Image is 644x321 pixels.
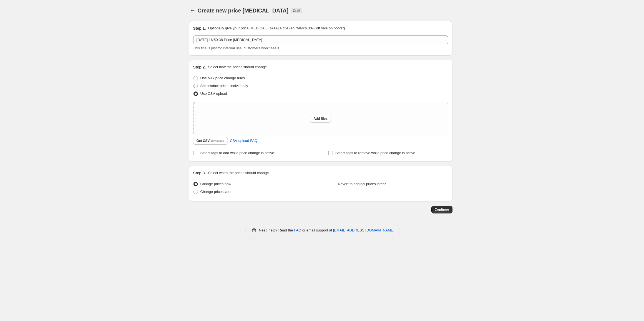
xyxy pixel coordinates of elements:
[301,228,333,232] span: or email support at
[208,26,345,31] p: Optionally give your price [MEDICAL_DATA] a title (eg "March 30% off sale on boots")
[333,228,394,232] a: [EMAIL_ADDRESS][DOMAIN_NAME]
[338,182,386,186] span: Revert to original prices later?
[193,26,206,31] h2: Step 1.
[197,139,225,143] span: Get CSV template
[193,64,206,70] h2: Step 2.
[259,228,294,232] span: Need help? Read the
[230,138,257,144] span: CSV upload FAQ
[200,76,245,80] span: Use bulk price change rules
[200,84,248,88] span: Set product prices individually
[310,115,331,123] button: Add files
[200,151,274,155] span: Select tags to add while price change is active
[431,206,452,213] button: Continue
[313,116,328,121] span: Add files
[193,46,279,50] span: This title is just for internal use, customers won't see it
[193,35,448,44] input: 30% off holiday sale
[293,8,300,13] span: Draft
[435,207,449,212] span: Continue
[189,7,197,14] button: Price change jobs
[227,136,261,145] a: CSV upload FAQ
[200,190,232,194] span: Change prices later
[200,182,231,186] span: Change prices now
[208,170,269,176] p: Select when the prices should change
[335,151,415,155] span: Select tags to remove while price change is active
[193,137,228,145] button: Get CSV template
[200,91,227,96] span: Use CSV upload
[198,7,289,14] span: Create new price [MEDICAL_DATA]
[208,64,267,70] p: Select how the prices should change
[193,170,206,176] h2: Step 3.
[294,228,301,232] a: FAQ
